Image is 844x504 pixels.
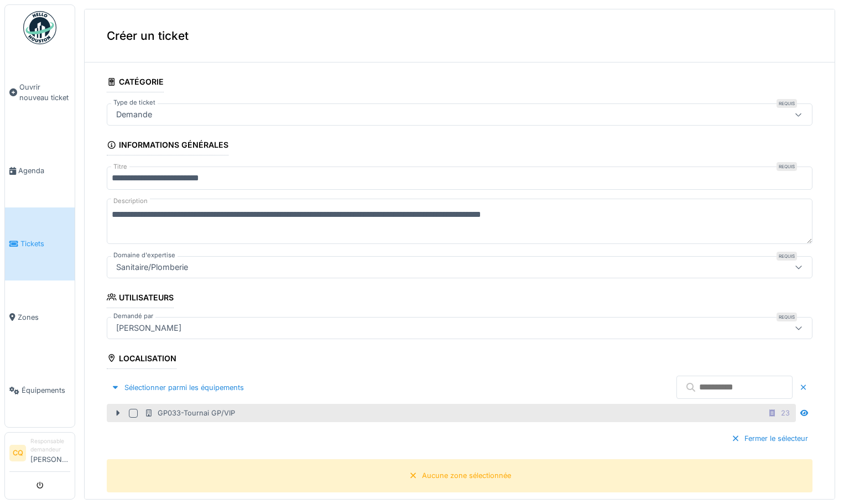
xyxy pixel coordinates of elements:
div: Localisation [107,350,176,369]
a: Équipements [5,354,75,427]
div: Sélectionner parmi les équipements [107,380,248,395]
div: Requis [777,99,797,108]
a: Tickets [5,207,75,280]
div: Utilisateurs [107,289,174,308]
img: Badge_color-CXgf-gQk.svg [23,11,56,44]
div: Fermer le sélecteur [727,431,812,446]
span: Ouvrir nouveau ticket [19,82,70,103]
span: Zones [18,312,70,323]
span: Agenda [18,165,70,176]
div: Informations générales [107,137,228,155]
div: GP033-Tournai GP/VIP [144,408,235,418]
div: Demande [112,108,157,121]
label: Demandé par [111,311,155,321]
a: Zones [5,280,75,354]
label: Type de ticket [111,98,158,107]
li: [PERSON_NAME] [30,437,70,469]
a: Ouvrir nouveau ticket [5,50,75,134]
a: CQ Responsable demandeur[PERSON_NAME] [9,437,70,472]
div: [PERSON_NAME] [112,322,186,334]
div: 23 [781,408,790,418]
div: Aucune zone sélectionnée [422,470,511,481]
span: Équipements [22,385,70,396]
label: Titre [111,162,129,172]
div: Sanitaire/Plomberie [112,261,192,273]
div: Responsable demandeur [30,437,70,454]
a: Agenda [5,134,75,207]
div: Catégorie [107,74,164,92]
span: Tickets [20,238,70,249]
div: Requis [777,313,797,321]
label: Domaine d'expertise [111,251,178,260]
div: Requis [777,162,797,171]
div: Requis [777,252,797,261]
div: Créer un ticket [85,9,835,63]
li: CQ [9,445,26,461]
label: Description [111,194,150,208]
